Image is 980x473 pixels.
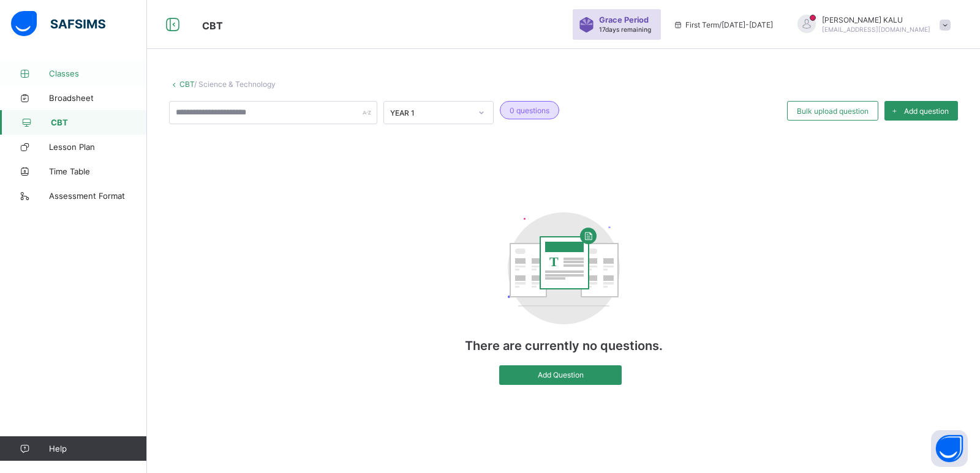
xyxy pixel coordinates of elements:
span: session/term information [673,20,773,29]
span: 17 days remaining [599,26,651,33]
span: [EMAIL_ADDRESS][DOMAIN_NAME] [822,26,930,33]
div: YEAR 1 [390,108,471,117]
span: 0 questions [510,106,549,115]
span: Lesson Plan [49,142,147,152]
span: Broadsheet [49,93,147,103]
img: sticker-purple.71386a28dfed39d6af7621340158ba97.svg [579,17,594,32]
span: Help [49,444,146,453]
span: Time Table [49,166,147,176]
div: There are currently no questions. [441,200,686,397]
span: Classes [49,69,147,78]
span: CBT [51,117,147,127]
span: Bulk upload question [797,106,869,116]
span: / Science & Technology [194,80,276,89]
p: There are currently no questions. [441,338,686,353]
a: CBT [179,80,194,89]
span: CBT [202,20,223,32]
img: safsims [11,11,105,37]
span: Grace Period [599,15,649,24]
span: Add Question [508,370,612,379]
tspan: T [549,254,558,269]
button: Open asap [931,430,968,467]
span: [PERSON_NAME] KALU [822,15,930,24]
span: Add question [904,106,949,116]
span: Assessment Format [49,191,147,201]
div: PRISCILLAKALU [785,15,957,35]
